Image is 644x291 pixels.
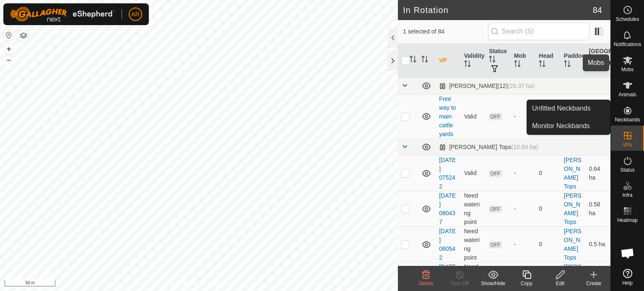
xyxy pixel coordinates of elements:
a: Help [611,265,644,289]
img: Gallagher Logo [10,7,115,22]
p-sorticon: Activate to sort [589,66,595,72]
td: 0.58 ha [585,191,610,227]
a: [DATE] 080542 [439,228,456,261]
span: Mobs [621,67,634,72]
div: Copy [510,280,543,287]
td: 0.5 ha [585,227,610,262]
div: - [514,204,532,213]
a: Monitor Neckbands [527,118,610,134]
td: Need watering point [461,191,486,227]
div: [PERSON_NAME](12) [439,82,535,90]
a: Privacy Policy [166,280,197,288]
th: Paddock [561,44,586,78]
span: OFF [489,241,501,248]
span: Unfitted Neckbands [532,103,591,113]
a: Unfitted Neckbands [527,100,610,117]
span: VPs [623,142,632,147]
span: Neckbands [615,117,640,122]
th: Status [486,44,511,78]
span: Heatmap [617,218,638,223]
p-sorticon: Activate to sort [489,57,496,64]
p-sorticon: Activate to sort [539,62,545,68]
button: Reset Map [4,30,14,40]
span: Monitor Neckbands [532,121,590,131]
button: – [4,55,14,65]
button: + [4,44,14,54]
th: [GEOGRAPHIC_DATA] Area [585,44,610,78]
p-sorticon: Activate to sort [564,62,571,68]
div: - [514,112,532,121]
th: Mob [511,44,536,78]
div: - [514,240,532,249]
span: OFF [489,113,501,120]
span: OFF [489,206,501,213]
span: AR [131,10,139,19]
td: 0.64 ha [585,155,610,191]
a: [PERSON_NAME] Tops [564,228,582,261]
td: 0 [535,227,561,262]
th: VP [436,44,461,78]
td: Need watering point [461,227,486,262]
h2: In Rotation [403,5,593,15]
span: Animals [618,92,636,97]
p-sorticon: Activate to sort [514,62,521,68]
th: Validity [461,44,486,78]
p-sorticon: Activate to sort [421,57,428,64]
span: 84 [593,4,602,16]
div: Edit [543,280,577,287]
td: 0 [535,94,561,139]
a: [DATE] 075242 [439,157,456,190]
td: 0 [535,155,561,191]
div: [PERSON_NAME] Tops [439,144,538,151]
span: (26.37 ha) [508,82,535,89]
span: (10.84 ha) [511,144,538,150]
td: Valid [461,94,486,139]
a: [DATE] 080437 [439,192,456,225]
input: Search (S) [488,23,589,40]
span: Notifications [614,42,641,47]
span: 1 selected of 84 [403,27,488,36]
span: OFF [489,170,501,177]
div: - [514,169,532,178]
div: Turn Off [443,280,476,287]
a: Contact Us [207,280,232,288]
p-sorticon: Activate to sort [464,62,471,68]
span: Help [622,281,633,286]
a: [PERSON_NAME] Tops [564,192,582,225]
a: [PERSON_NAME] Tops [564,157,582,190]
span: Status [620,167,634,173]
button: Map Layers [18,31,29,41]
td: 20.98 ha [585,94,610,139]
th: Head [535,44,561,78]
div: Open chat [615,241,640,266]
p-sorticon: Activate to sort [410,57,416,64]
span: Infra [622,193,632,198]
td: Valid [461,155,486,191]
div: Create [577,280,610,287]
div: Show/Hide [476,280,510,287]
td: 0 [535,191,561,227]
span: Delete [419,281,434,286]
span: Schedules [615,17,639,22]
a: Free way to main cattle yards [439,95,456,137]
